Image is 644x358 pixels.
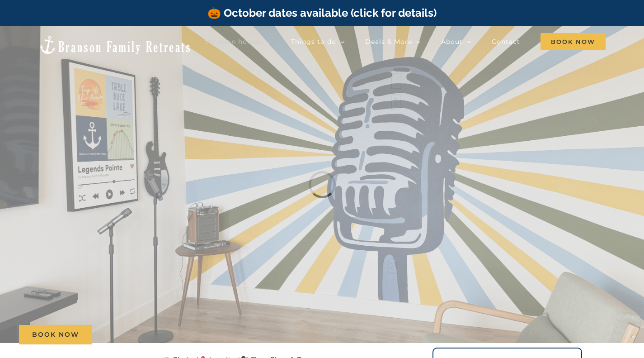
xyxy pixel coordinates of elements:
a: Book Now [19,325,92,344]
img: Branson Family Retreats Logo [38,35,192,55]
a: 🎃 October dates available (click for details) [207,6,437,19]
span: Book Now [541,33,606,50]
span: Vacation homes [205,38,262,45]
a: Deals & More [365,33,421,51]
span: Things to do [291,38,336,45]
span: Book Now [32,331,79,339]
nav: Main Menu [205,33,606,51]
a: Vacation homes [205,33,271,51]
span: About [441,38,463,45]
span: Deals & More [365,38,412,45]
a: Contact [492,33,520,51]
span: Contact [492,38,520,45]
a: About [441,33,471,51]
a: Things to do [291,33,345,51]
